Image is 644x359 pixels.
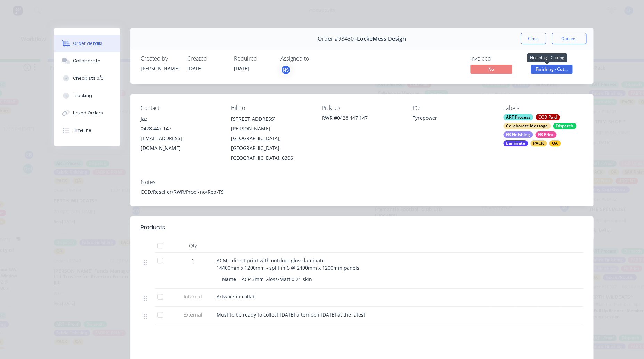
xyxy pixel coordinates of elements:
span: Finishing - Cut... [531,65,572,73]
div: Finishing - Cutting [527,53,567,62]
button: Finishing - Cut... [531,65,572,75]
div: RWR #0428 447 147 [322,114,401,121]
div: [PERSON_NAME] [141,65,179,72]
button: Timeline [54,122,120,139]
div: Tyrepower [413,114,492,124]
div: Linked Orders [73,110,103,116]
div: Collaborate [73,58,100,64]
div: Invoiced [470,55,522,62]
div: Laminate [503,140,528,146]
div: ACP 3mm Gloss/Matt 0.21 skin [239,274,315,284]
div: Labels [503,105,583,111]
div: Name [222,274,239,284]
button: Linked Orders [54,104,120,122]
div: Contact [141,105,220,111]
div: Bill to [231,105,311,111]
div: FB Finishing [503,131,533,138]
div: [EMAIL_ADDRESS][DOMAIN_NAME] [141,134,220,153]
span: Artwork in collab [217,293,256,300]
div: Pick up [322,105,401,111]
div: Dispatch [553,123,576,129]
div: Collaborate Message [503,123,551,129]
div: Notes [141,179,583,185]
span: ACM - direct print with outdoor gloss laminate 14400mm x 1200mm - split in 6 @ 2400mm x 1200mm pa... [217,257,359,271]
div: Created [187,55,226,62]
span: Must to be ready to collect [DATE] afternoon [DATE] at the latest [217,311,365,318]
button: Order details [54,35,120,52]
div: FB Print [535,131,556,138]
span: LockeMess Design [357,35,406,42]
button: NS [280,65,291,75]
div: [STREET_ADDRESS][PERSON_NAME] [231,114,311,134]
div: Products [141,223,165,232]
button: Options [552,33,586,44]
div: COD/Reseller/RWR/Proof-no/Rep-TS [141,188,583,196]
div: Assigned to [280,55,350,62]
div: Order details [73,40,103,47]
div: Jaz [141,114,220,124]
span: Internal [175,293,211,300]
div: 0428 447 147 [141,124,220,134]
div: Required [234,55,272,62]
span: Order #98430 - [318,35,357,42]
div: COD Paid [536,114,560,120]
div: Created by [141,55,179,62]
div: Qty [172,239,214,253]
div: PO [413,105,492,111]
div: Timeline [73,127,91,134]
span: No [470,65,512,73]
div: [STREET_ADDRESS][PERSON_NAME][GEOGRAPHIC_DATA], [GEOGRAPHIC_DATA], [GEOGRAPHIC_DATA], 6306 [231,114,311,163]
button: Tracking [54,87,120,104]
div: Jaz0428 447 147[EMAIL_ADDRESS][DOMAIN_NAME] [141,114,220,153]
span: [DATE] [187,65,203,72]
button: Checklists 0/0 [54,70,120,87]
div: Checklists 0/0 [73,75,104,81]
button: Collaborate [54,52,120,70]
button: Close [521,33,546,44]
span: [DATE] [234,65,249,72]
div: PACK [530,140,547,146]
div: ART Process [503,114,533,120]
span: External [175,311,211,318]
div: QA [549,140,561,146]
div: Tracking [73,93,92,99]
span: 1 [191,257,194,264]
div: [GEOGRAPHIC_DATA], [GEOGRAPHIC_DATA], [GEOGRAPHIC_DATA], 6306 [231,134,311,163]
